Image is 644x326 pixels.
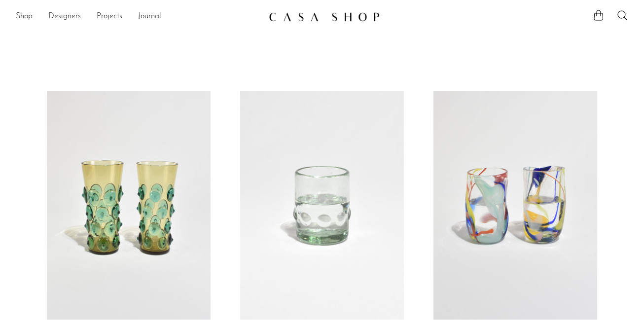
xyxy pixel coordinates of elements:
a: Journal [138,10,161,23]
a: Projects [97,10,122,23]
a: Designers [48,10,81,23]
ul: NEW HEADER MENU [16,8,261,25]
a: Shop [16,10,33,23]
nav: Desktop navigation [16,8,261,25]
